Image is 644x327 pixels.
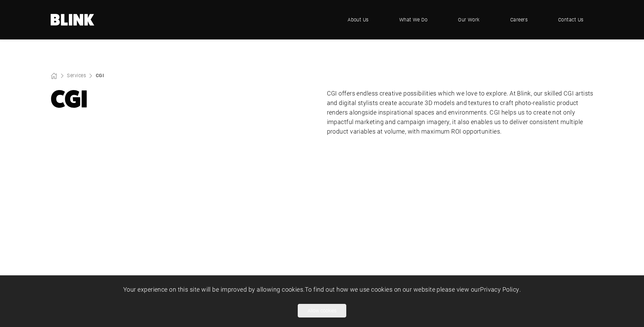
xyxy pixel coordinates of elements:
[67,72,86,79] a: Services
[96,72,104,79] a: CGI
[480,285,519,293] a: Privacy Policy
[298,304,346,317] button: Allow cookies
[389,10,438,30] a: What We Do
[548,10,594,30] a: Contact Us
[448,10,490,30] a: Our Work
[399,16,428,23] span: What We Do
[458,16,480,23] span: Our Work
[500,10,538,30] a: Careers
[337,10,379,30] a: About Us
[123,285,521,293] span: Your experience on this site will be improved by allowing cookies. To find out how we use cookies...
[348,16,369,23] span: About Us
[51,89,317,110] h1: CGI
[327,89,594,136] p: CGI offers endless creative possibilities which we love to explore. At Blink, our skilled CGI art...
[51,14,95,25] a: Home
[558,16,584,23] span: Contact Us
[510,16,528,23] span: Careers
